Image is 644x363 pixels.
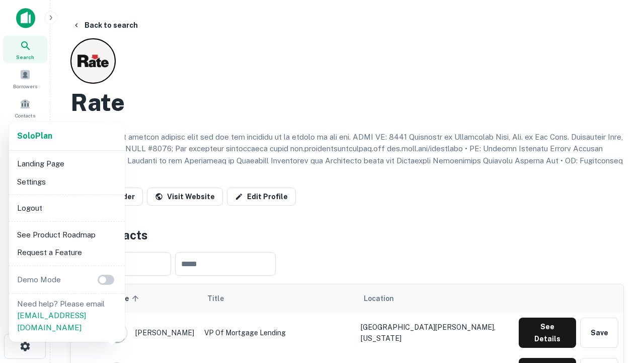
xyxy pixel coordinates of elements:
iframe: Chat Widget [594,282,644,331]
p: Demo Mode [13,274,65,286]
li: Settings [13,173,121,191]
a: [EMAIL_ADDRESS][DOMAIN_NAME] [17,311,86,332]
li: Logout [13,199,121,217]
li: Request a Feature [13,244,121,262]
li: Landing Page [13,155,121,173]
li: See Product Roadmap [13,226,121,244]
a: SoloPlan [17,130,52,142]
p: Need help? Please email [17,298,117,334]
strong: Solo Plan [17,131,52,141]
